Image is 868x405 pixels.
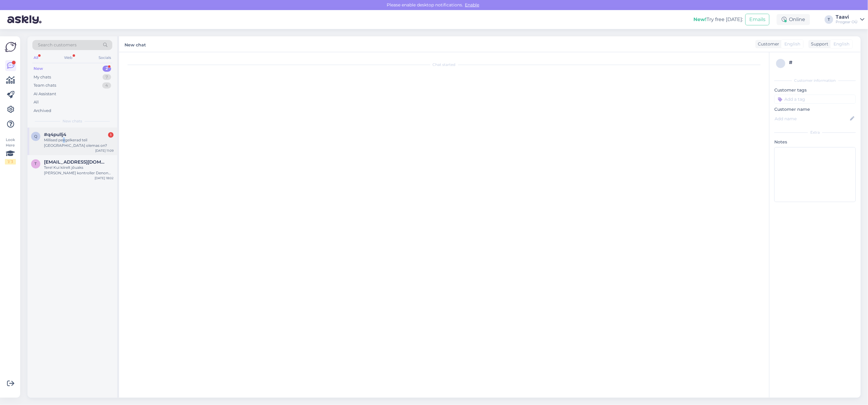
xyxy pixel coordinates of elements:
[775,115,849,122] input: Add name
[774,130,856,135] div: Extra
[34,99,39,105] div: All
[97,54,112,62] div: Socials
[774,78,856,83] div: Customer information
[108,132,114,138] div: 1
[834,41,849,47] span: English
[693,16,707,22] b: New!
[774,87,856,93] p: Customer tags
[103,74,111,80] div: 7
[463,2,481,8] span: Enable
[63,54,74,62] div: Web
[808,41,828,47] div: Support
[745,14,769,25] button: Emails
[774,95,856,104] input: Add a tag
[35,161,37,166] span: t
[789,59,854,66] div: #
[34,82,56,89] div: Team chats
[784,41,800,47] span: English
[34,74,51,80] div: My chats
[5,159,16,165] div: 1 / 3
[44,159,107,165] span: thomashallik@gmail.com
[693,16,743,23] div: Try free [DATE]:
[95,176,114,180] div: [DATE] 18:02
[63,118,82,124] span: New chats
[5,137,16,165] div: Look Here
[44,165,114,176] div: Tere! Kui kiirelt jõuaks [PERSON_NAME] kontroller Denon SC LIVE 4?
[755,41,779,47] div: Customer
[34,134,37,139] span: q
[32,54,39,62] div: All
[774,106,856,113] p: Customer name
[38,42,77,48] span: Search customers
[5,41,16,53] img: Askly Logo
[95,148,114,153] div: [DATE] 11:09
[44,137,114,148] div: Millised peegelkerad teil [GEOGRAPHIC_DATA] olemas on?
[836,15,864,24] a: TaaviProgear OÜ
[34,66,43,72] div: New
[125,40,146,48] label: New chat
[777,14,810,25] div: Online
[102,82,111,89] div: 4
[836,20,858,24] div: Progear OÜ
[34,108,51,114] div: Archived
[774,139,856,145] p: Notes
[44,132,66,137] span: #q4pullj4
[103,66,111,72] div: 2
[125,62,763,67] div: Chat started
[825,15,833,24] div: T
[34,91,56,97] div: AI Assistant
[836,15,858,20] div: Taavi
